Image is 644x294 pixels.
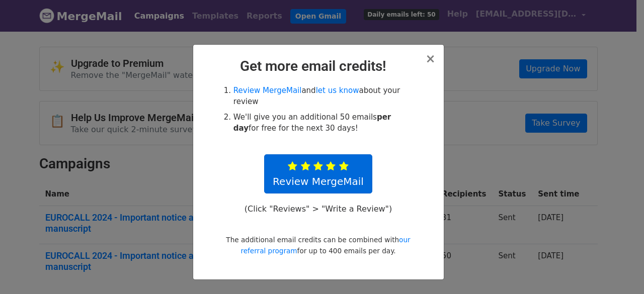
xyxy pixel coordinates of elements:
p: (Click "Reviews" > "Write a Review") [239,204,397,214]
a: Review MergeMail [233,86,302,95]
h2: Get more email credits! [201,58,436,75]
button: Close [425,53,435,65]
small: The additional email credits can be combined with for up to 400 emails per day. [226,236,410,255]
iframe: Chat Widget [594,246,644,294]
strong: per day [233,113,391,133]
li: and about your review [233,85,415,108]
li: We'll give you an additional 50 emails for free for the next 30 days! [233,112,415,134]
a: our referral program [240,236,410,255]
a: Review MergeMail [264,154,372,193]
span: × [425,52,435,66]
a: let us know [316,86,359,95]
